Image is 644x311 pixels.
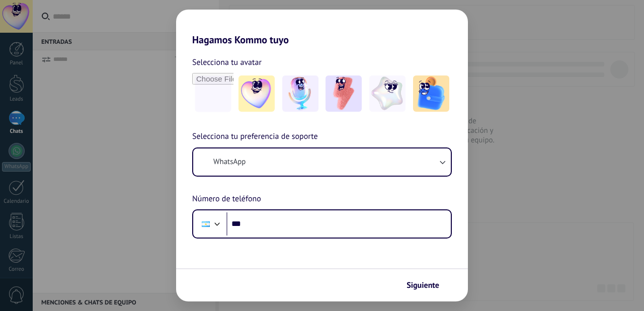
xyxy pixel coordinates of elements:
div: Argentina: + 54 [196,213,215,235]
span: Selecciona tu avatar [192,56,262,69]
img: -3.jpeg [326,75,362,112]
span: Selecciona tu preferencia de soporte [192,130,318,143]
h2: Hagamos Kommo tuyo [176,10,468,46]
img: -1.jpeg [238,75,275,112]
span: WhatsApp [213,157,246,167]
button: WhatsApp [193,148,451,176]
span: Siguiente [407,282,439,289]
img: -5.jpeg [413,75,449,112]
span: Número de teléfono [192,193,261,206]
img: -2.jpeg [282,75,318,112]
img: -4.jpeg [369,75,406,112]
button: Siguiente [402,277,453,294]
